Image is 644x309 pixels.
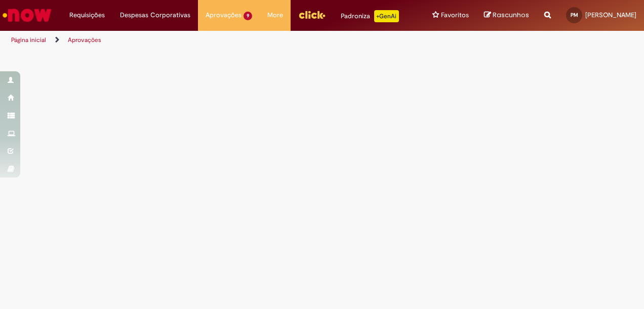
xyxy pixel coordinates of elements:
[484,11,529,20] a: Rascunhos
[298,7,326,22] img: click_logo_yellow_360x200.png
[441,10,469,20] span: Favoritos
[1,5,53,25] img: ServiceNow
[69,10,105,20] span: Requisições
[68,36,101,44] a: Aprovações
[244,12,252,20] span: 9
[8,31,422,50] ul: Trilhas de página
[11,36,46,44] a: Página inicial
[493,10,529,20] span: Rascunhos
[206,10,241,20] span: Aprovações
[585,11,636,19] span: [PERSON_NAME]
[374,10,399,22] p: +GenAi
[267,10,283,20] span: More
[120,10,190,20] span: Despesas Corporativas
[341,10,399,22] div: Padroniza
[571,12,578,18] span: PM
